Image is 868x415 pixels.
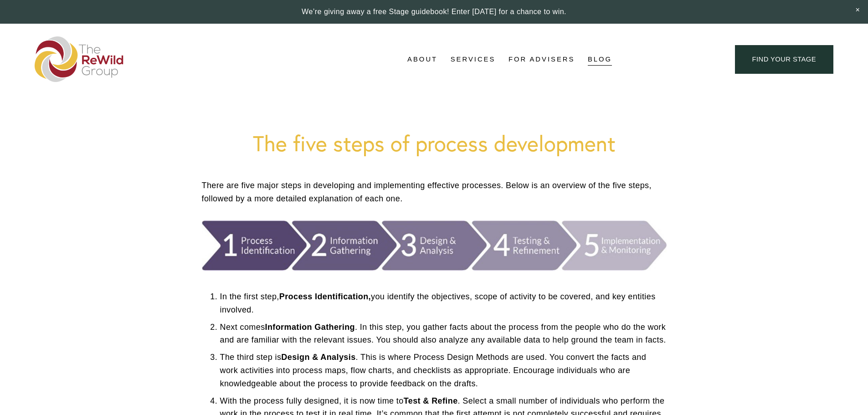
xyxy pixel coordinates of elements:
p: There are five major steps in developing and implementing effective processes. Below is an overvi... [202,179,667,205]
a: find your stage [735,45,833,74]
span: Services [451,53,496,66]
a: Blog [588,53,612,67]
p: The third step is . This is where Process Design Methods are used. You convert the facts and work... [220,351,667,390]
h1: The five steps of process development [202,130,667,156]
span: About [407,53,437,66]
a: folder dropdown [451,53,496,67]
strong: Information Gathering [265,323,355,332]
img: The ReWild Group [35,36,124,82]
a: For Advisers [508,53,575,67]
strong: Test & Refine [404,396,458,405]
strong: Design & Analysis [281,353,355,362]
strong: Process Identification, [279,292,371,301]
a: folder dropdown [407,53,437,67]
p: Next comes . In this step, you gather facts about the process from the people who do the work and... [220,321,667,347]
p: In the first step, you identify the objectives, scope of activity to be covered, and key entities... [220,290,667,317]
